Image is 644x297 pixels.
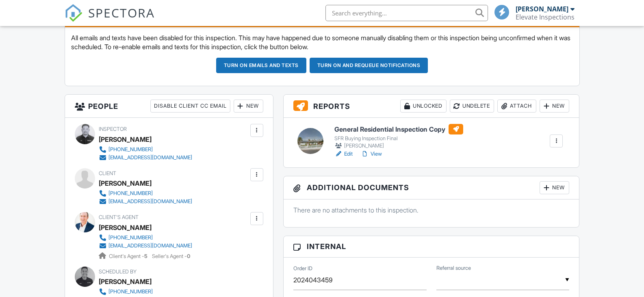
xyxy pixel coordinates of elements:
a: General Residential Inspection Copy SFR Buying Inspection Final [PERSON_NAME] [334,124,463,150]
span: Inspector [99,126,127,132]
strong: 5 [144,253,147,259]
div: [PERSON_NAME] [99,275,152,288]
div: [PHONE_NUMBER] [108,146,153,153]
span: Client's Agent [99,214,139,220]
div: [PHONE_NUMBER] [108,190,153,197]
button: Turn on and Requeue Notifications [310,58,428,73]
h3: Additional Documents [284,176,579,199]
span: Seller's Agent - [152,253,190,259]
div: [EMAIL_ADDRESS][DOMAIN_NAME] [108,154,192,161]
div: SFR Buying Inspection Final [334,135,463,142]
div: [EMAIL_ADDRESS][DOMAIN_NAME] [108,243,192,249]
a: [EMAIL_ADDRESS][DOMAIN_NAME] [99,154,192,162]
div: New [540,100,569,113]
a: View [361,150,382,158]
a: [EMAIL_ADDRESS][DOMAIN_NAME] [99,197,192,206]
div: [PERSON_NAME] [99,133,152,145]
div: [PERSON_NAME] [516,5,568,13]
span: Client's Agent - [109,253,149,259]
p: There are no attachments to this inspection. [293,206,570,215]
span: Scheduled By [99,269,137,275]
button: Turn on emails and texts [216,58,306,73]
a: Edit [334,150,353,158]
strong: 0 [187,253,190,259]
div: Disable Client CC Email [150,100,230,113]
div: Undelete [450,100,494,113]
div: [PERSON_NAME] [99,177,152,189]
h3: Reports [284,95,579,118]
img: The Best Home Inspection Software - Spectora [65,4,82,22]
a: [PHONE_NUMBER] [99,189,192,197]
label: Referral source [436,264,471,272]
a: [PHONE_NUMBER] [99,234,192,242]
div: [PERSON_NAME] [334,142,463,150]
input: Search everything... [325,5,488,21]
a: [PHONE_NUMBER] [99,145,192,154]
div: [EMAIL_ADDRESS][DOMAIN_NAME] [108,198,192,205]
p: All emails and texts have been disabled for this inspection. This may have happened due to someon... [71,33,573,52]
h3: People [65,95,273,118]
div: [PHONE_NUMBER] [108,288,153,295]
h3: Internal [284,236,579,257]
span: Client [99,170,116,176]
a: [PHONE_NUMBER] [99,288,232,296]
div: Attach [497,100,536,113]
div: Elevate Inspections [516,13,575,21]
div: New [234,100,263,113]
div: New [540,181,569,194]
a: [EMAIL_ADDRESS][DOMAIN_NAME] [99,242,192,250]
div: [PHONE_NUMBER] [108,234,153,241]
div: [PERSON_NAME] [99,221,152,234]
h6: General Residential Inspection Copy [334,124,463,134]
a: SPECTORA [65,11,155,28]
div: Unlocked [400,100,447,113]
span: SPECTORA [88,4,155,21]
label: Order ID [293,265,312,272]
